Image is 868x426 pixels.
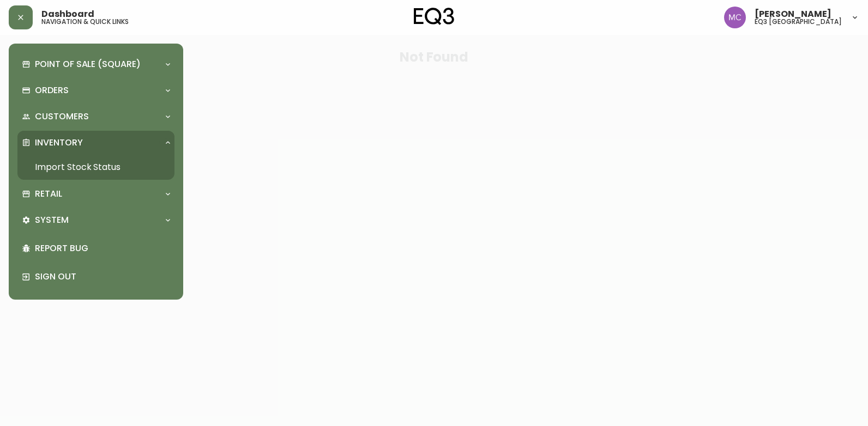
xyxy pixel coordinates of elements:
[17,105,174,129] div: Customers
[41,19,129,25] h5: navigation & quick links
[35,84,69,96] p: Orders
[17,131,174,155] div: Inventory
[17,155,174,180] a: Import Stock Status
[414,8,454,25] img: logo
[35,214,69,226] p: System
[724,7,746,28] img: 6dbdb61c5655a9a555815750a11666cc
[17,263,174,291] div: Sign Out
[17,182,174,206] div: Retail
[35,58,141,70] p: Point of Sale (Square)
[17,208,174,232] div: System
[41,10,94,19] span: Dashboard
[17,52,174,76] div: Point of Sale (Square)
[755,19,842,25] h5: eq3 [GEOGRAPHIC_DATA]
[35,188,62,200] p: Retail
[35,242,170,254] p: Report Bug
[35,111,89,123] p: Customers
[755,10,831,19] span: [PERSON_NAME]
[17,234,174,263] div: Report Bug
[17,78,174,102] div: Orders
[35,271,170,283] p: Sign Out
[35,137,83,149] p: Inventory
